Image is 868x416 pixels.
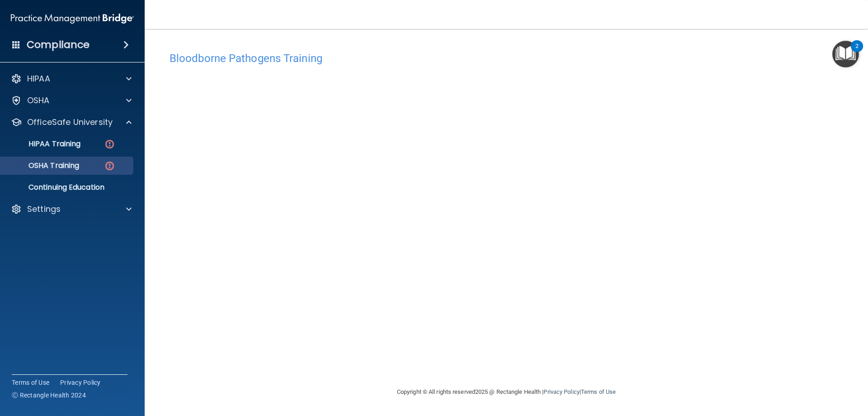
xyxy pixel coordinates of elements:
[855,46,859,58] div: 2
[6,139,80,148] p: HIPAA Training
[104,139,115,150] img: danger-circle.6113f641.png
[11,117,132,128] a: OfficeSafe University
[170,69,843,348] iframe: bbp
[832,41,859,67] button: Open Resource Center, 2 new notifications
[12,391,86,400] span: Ⓒ Rectangle Health 2024
[60,378,101,387] a: Privacy Policy
[12,378,49,387] a: Terms of Use
[170,53,843,64] h4: Bloodborne Pathogens Training
[11,10,134,28] img: PMB logo
[104,160,115,172] img: danger-circle.6113f641.png
[11,95,132,106] a: OSHA
[581,388,616,395] a: Terms of Use
[27,38,90,51] h4: Compliance
[27,117,113,128] p: OfficeSafe University
[11,204,132,215] a: Settings
[543,388,579,395] a: Privacy Policy
[27,204,61,215] p: Settings
[6,161,79,170] p: OSHA Training
[27,95,50,106] p: OSHA
[11,73,132,84] a: HIPAA
[6,183,129,192] p: Continuing Education
[341,378,671,406] div: Copyright © All rights reserved 2025 @ Rectangle Health | |
[27,73,50,84] p: HIPAA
